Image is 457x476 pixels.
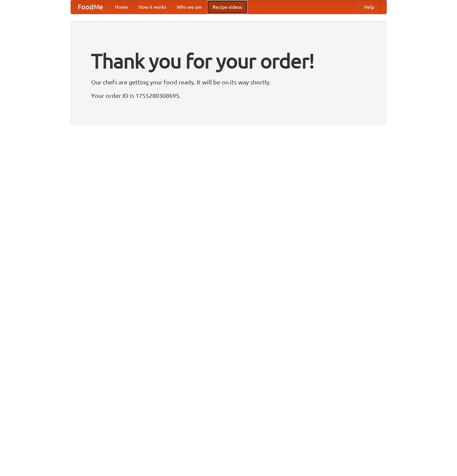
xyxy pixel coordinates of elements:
[91,90,366,101] p: Your order ID is 1755280308695.
[172,0,207,14] a: Who we are
[133,0,172,14] a: How it works
[359,0,380,14] a: Help
[91,77,366,87] p: Our chefs are getting your food ready. It will be on its way shortly.
[91,45,366,77] h1: Thank you for your order!
[110,0,133,14] a: Home
[207,0,247,14] a: Recipe videos
[71,0,110,14] a: FoodMe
